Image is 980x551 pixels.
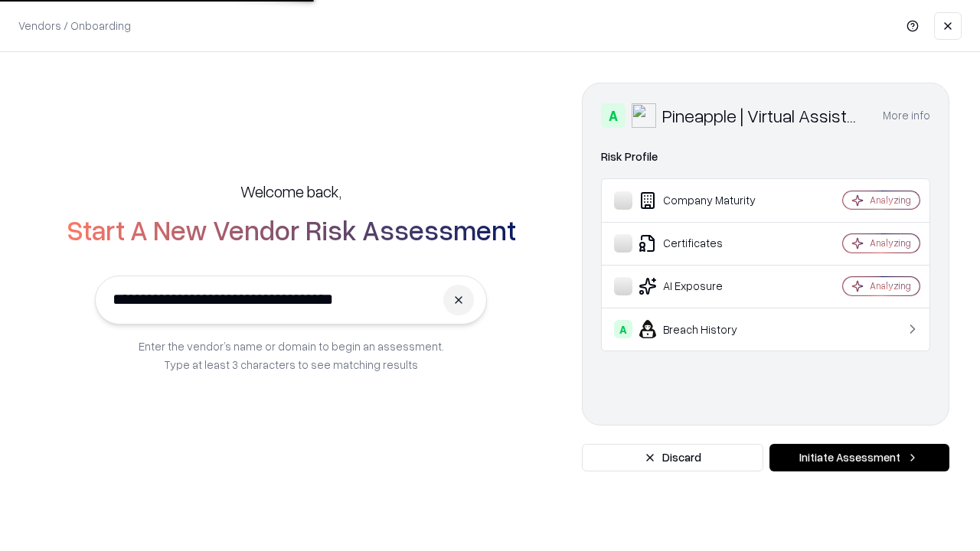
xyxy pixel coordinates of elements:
[18,18,131,34] p: Vendors / Onboarding
[614,277,797,295] div: AI Exposure
[601,103,626,128] div: A
[632,103,656,128] img: Pineapple | Virtual Assistant Agency
[870,279,911,292] div: Analyzing
[614,191,797,210] div: Company Maturity
[601,148,930,166] div: Risk Profile
[883,102,930,129] button: More info
[870,236,911,249] div: Analyzing
[240,181,341,202] h5: Welcome back,
[614,320,797,338] div: Breach History
[662,103,864,128] div: Pineapple | Virtual Assistant Agency
[870,194,911,207] div: Analyzing
[67,214,516,245] h2: Start A New Vendor Risk Assessment
[769,444,949,471] button: Initiate Assessment
[614,320,632,338] div: A
[614,234,797,253] div: Certificates
[582,444,763,471] button: Discard
[139,337,444,373] p: Enter the vendor’s name or domain to begin an assessment. Type at least 3 characters to see match...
